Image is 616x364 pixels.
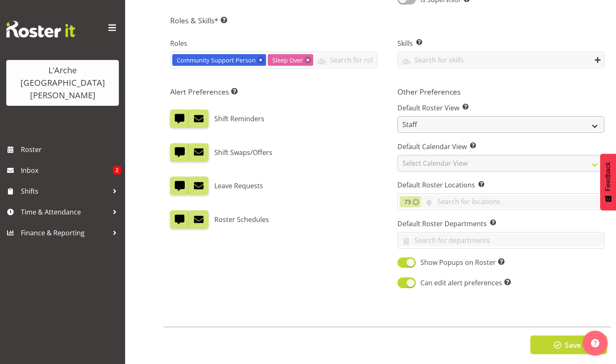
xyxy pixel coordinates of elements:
[421,195,604,208] input: Search for locations
[397,180,605,190] label: Default Roster Locations
[397,103,605,113] label: Default Roster View
[170,38,377,48] label: Roles
[214,210,269,229] label: Roster Schedules
[600,154,616,210] button: Feedback - Show survey
[21,206,108,218] span: Time & Attendance
[416,257,505,267] span: Show Popups on Roster
[214,177,263,195] label: Leave Requests
[170,87,377,96] h5: Alert Preferences
[21,185,108,197] span: Shifts
[398,234,604,247] input: Search for departments
[170,16,604,25] h5: Roles & Skills*
[397,219,605,229] label: Default Roster Departments
[398,54,604,67] input: Search for skills
[6,21,75,37] img: Rosterit website logo
[604,162,612,191] span: Feedback
[113,166,121,175] span: 2
[565,339,581,350] span: Save
[272,56,303,65] span: Sleep Over
[15,64,111,102] div: L'Arche [GEOGRAPHIC_DATA][PERSON_NAME]
[404,197,411,207] span: 73
[21,143,121,156] span: Roster
[397,142,605,152] label: Default Calendar View
[21,227,108,239] span: Finance & Reporting
[416,278,511,288] span: Can edit alert preferences
[531,336,607,354] button: Save
[397,87,605,96] h5: Other Preferences
[21,164,113,177] span: Inbox
[313,54,377,67] input: Search for roles
[177,56,256,65] span: Community Support Person
[591,339,599,347] img: help-xxl-2.png
[214,110,264,128] label: Shift Reminders
[397,38,605,48] label: Skills
[214,143,272,162] label: Shift Swaps/Offers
